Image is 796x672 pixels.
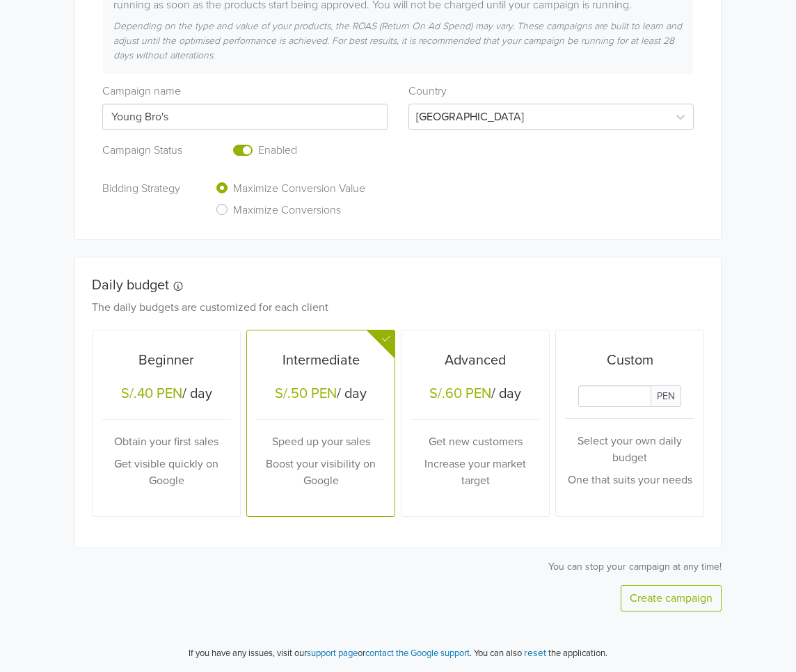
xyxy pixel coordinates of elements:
button: BeginnerS/.40 PEN/ dayObtain your first salesGet visible quickly on Google [93,330,240,516]
input: Campaign name [102,104,388,130]
input: Daily Custom Budget [578,385,652,407]
p: You can also the application. [472,645,607,661]
h5: / day [411,385,540,405]
h5: Intermediate [256,352,385,369]
button: AdvancedS/.60 PEN/ dayGet new customersIncrease your market target [401,330,549,516]
p: Boost your visibility on Google [256,456,385,489]
h5: Custom [565,352,694,369]
h6: Maximize Conversion Value [233,182,365,195]
div: S/.40 PEN [121,385,182,402]
h5: / day [102,385,231,405]
h6: Maximize Conversions [233,204,341,217]
p: Select your own daily budget [565,433,694,466]
span: PEN [651,385,681,407]
button: IntermediateS/.50 PEN/ daySpeed up your salesBoost your visibility on Google [247,330,395,516]
p: Get new customers [411,433,540,450]
a: support page [307,648,358,659]
h5: Beginner [102,352,231,369]
div: S/.50 PEN [275,385,337,402]
div: Depending on the type and value of your products, the ROAS (Return On Ad Spend) may vary. These c... [103,19,693,63]
h5: Daily budget [92,277,683,294]
h6: Campaign name [102,85,388,98]
p: Increase your market target [411,456,540,489]
div: S/.60 PEN [429,385,491,402]
h5: Advanced [411,352,540,369]
p: Obtain your first sales [102,433,231,450]
p: One that suits your needs [565,472,694,488]
p: You can stop your campaign at any time! [74,559,722,574]
h6: Campaign Status [102,144,194,157]
p: Get visible quickly on Google [102,456,231,489]
h6: Bidding Strategy [102,182,194,195]
h5: / day [256,385,385,405]
p: If you have any issues, visit our or . [189,647,472,661]
button: CustomDaily Custom BudgetPENSelect your own daily budgetOne that suits your needs [556,330,703,516]
button: Create campaign [621,585,722,611]
a: contact the Google support [365,648,470,659]
button: reset [524,645,546,661]
h6: Enabled [258,144,360,157]
h6: Country [408,85,694,98]
p: Speed up your sales [256,433,385,450]
div: The daily budgets are customized for each client [81,299,694,316]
